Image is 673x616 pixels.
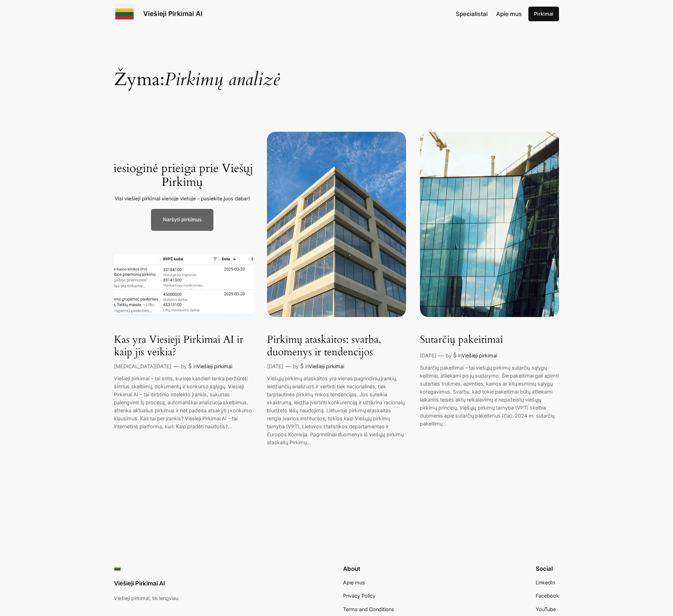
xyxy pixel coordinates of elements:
span: Facebook [536,593,559,599]
h1: Žyma: [114,34,559,89]
a: LinkedIn [536,579,555,586]
p: by [446,352,452,359]
span: Apie mus [496,10,522,17]
span: in [458,352,462,358]
p: by [293,363,299,370]
span: in [193,363,197,369]
p: Viešųjų pirkimų ataskaitos yra vienas pagrindinių įrankių, leidžiančių analizuoti ir vertinti tie... [267,374,406,446]
a: Viešieji pirkimai [197,363,232,369]
img: Kas yra Viesieji Pirkimai AI ir kaip jis veikia? [114,132,253,317]
span: Apie mus [343,579,365,585]
a: Terms and Conditions [343,606,394,613]
a: [DATE] [267,363,283,369]
a: Š [188,363,192,369]
p: — [173,362,179,371]
a: Pirkimų ataskaitos: svarba, duomenys ir tendencijos [267,334,406,358]
p: Viešieji pirkimai – tai sritis, kurioje kasdien tenka peržiūrėti šimtus skelbimų, dokumentų ir ko... [114,374,253,430]
a: Privacy Policy [343,592,375,600]
p: Viešieji pirkimai, tik lengviau [114,594,178,602]
a: Viešieji pirkimai [309,363,344,369]
p: — [438,351,444,360]
img: Viešieji pirkimai logo [114,3,135,24]
span: in [305,363,309,369]
a: [DATE] [420,352,436,358]
a: Viešieji pirkimai [462,352,497,358]
a: YouTube [536,606,556,613]
img: Viešieji pirkimai logo [114,565,121,572]
span: YouTube [536,606,556,612]
a: [MEDICAL_DATA][DATE] [114,363,171,369]
a: Š [453,352,456,358]
span: Specialistai [456,10,488,17]
a: Pirkimai [528,7,559,21]
a: Viešieji Pirkimai AI [114,580,165,587]
: Pirkimų ataskaitos: svarba, duomenys ir tendencijos [267,132,406,317]
span: Privacy Policy [343,593,375,599]
p: by [181,363,187,370]
p: — [285,362,291,371]
nav: Navigation [456,9,522,18]
h2: Social [536,565,559,572]
a: Specialistai [456,9,488,18]
a: Apie mus [343,579,365,586]
a: Kas yra Viesieji Pirkimai AI ir kaip jis veikia? [114,334,253,358]
a: Viešieji Pirkimai AI [143,9,202,18]
a: Facebook [536,592,559,600]
img: Sutarčių pakeitimai [420,132,559,317]
span: Terms and Conditions [343,606,394,612]
a: Š [300,363,303,369]
span: Pirkimų analizė [164,67,280,92]
a: Sutarčių pakeitimai [420,334,503,346]
p: Sutarčių pakeitimai – tai viešųjų pirkimų sutarčių sąlygų keitimai, atliekami po jų sudarymo. Šie... [420,364,559,428]
nav: Footer navigation 3 [536,579,559,613]
a: Apie mus [496,9,522,18]
h2: About [343,565,394,572]
span: LinkedIn [536,579,555,585]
